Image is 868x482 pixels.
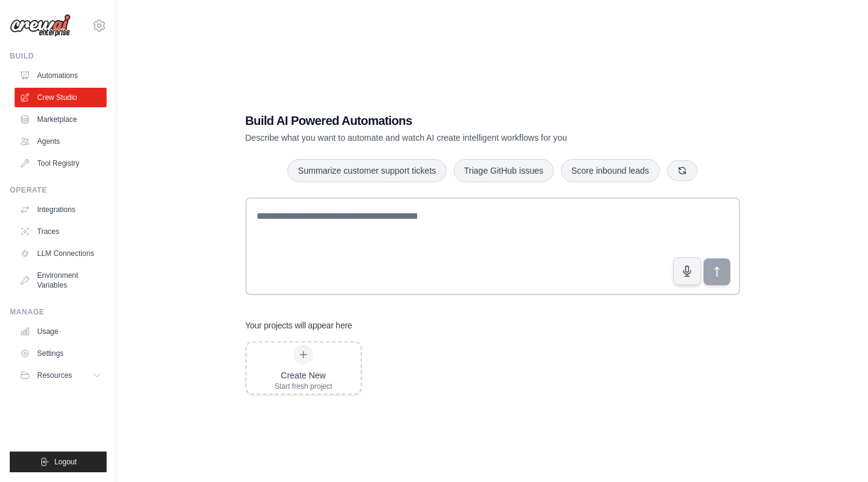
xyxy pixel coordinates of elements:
[15,366,107,385] button: Resources
[15,66,107,85] a: Automations
[245,112,655,129] h1: Build AI Powered Automations
[245,132,655,144] p: Describe what you want to automate and watch AI create intelligent workflows for you
[37,370,72,380] span: Resources
[454,159,554,182] button: Triage GitHub issues
[15,132,107,151] a: Agents
[15,88,107,107] a: Crew Studio
[673,257,701,285] button: Click to speak your automation idea
[10,14,71,37] img: Logo
[15,266,107,295] a: Environment Variables
[275,381,333,391] div: Start fresh project
[15,110,107,129] a: Marketplace
[288,159,446,182] button: Summarize customer support tickets
[54,457,77,467] span: Logout
[15,222,107,241] a: Traces
[15,154,107,173] a: Tool Registry
[15,200,107,219] a: Integrations
[15,344,107,363] a: Settings
[10,185,107,195] div: Operate
[561,159,660,182] button: Score inbound leads
[10,51,107,61] div: Build
[10,307,107,317] div: Manage
[15,322,107,341] a: Usage
[15,244,107,263] a: LLM Connections
[667,160,697,181] button: Get new suggestions
[245,319,353,331] h3: Your projects will appear here
[10,452,107,472] button: Logout
[275,369,333,381] div: Create New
